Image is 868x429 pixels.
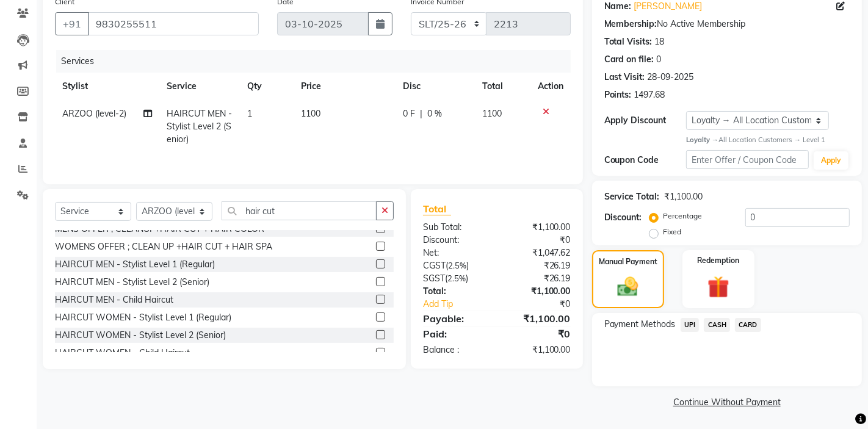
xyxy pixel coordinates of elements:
[604,190,660,203] div: Service Total:
[510,298,579,311] div: ₹0
[420,107,422,120] span: |
[664,226,682,237] label: Fixed
[55,329,226,342] div: HAIRCUT WOMEN - Stylist Level 2 (Senior)
[414,285,497,298] div: Total:
[530,73,571,100] th: Action
[497,326,580,341] div: ₹0
[701,273,737,301] img: _gift.svg
[294,73,396,100] th: Price
[55,311,231,324] div: HAIRCUT WOMEN - Stylist Level 1 (Regular)
[604,71,645,84] div: Last Visit:
[497,272,580,285] div: ₹26.19
[403,107,415,120] span: 0 F
[604,114,686,127] div: Apply Discount
[482,108,502,119] span: 1100
[55,347,190,359] div: HAIRCUT WOMEN - Child Haircut
[55,240,272,253] div: WOMENS OFFER ; CLEAN UP +HAIR CUT + HAIR SPA
[497,311,580,326] div: ₹1,100.00
[497,247,580,259] div: ₹1,047.62
[55,258,215,271] div: HAIRCUT MEN - Stylist Level 1 (Regular)
[604,53,654,66] div: Card on file:
[604,35,653,48] div: Total Visits:
[414,259,497,272] div: ( )
[681,318,700,332] span: UPI
[604,154,686,167] div: Coupon Code
[423,260,446,271] span: CGST
[497,221,580,234] div: ₹1,100.00
[648,71,694,84] div: 28-09-2025
[604,318,676,331] span: Payment Methods
[814,151,848,170] button: Apply
[56,50,580,73] div: Services
[697,255,739,266] label: Redemption
[665,190,703,203] div: ₹1,100.00
[604,88,632,101] div: Points:
[448,261,466,270] span: 2.5%
[414,234,497,247] div: Discount:
[247,108,252,119] span: 1
[655,35,665,48] div: 18
[599,256,657,267] label: Manual Payment
[88,12,259,35] input: Search by Name/Mobile/Email/Code
[414,272,497,285] div: ( )
[497,259,580,272] div: ₹26.19
[423,203,451,215] span: Total
[634,88,665,101] div: 1497.68
[611,275,645,298] img: _cash.svg
[167,108,232,145] span: HAIRCUT MEN - Stylist Level 2 (Senior)
[447,273,466,283] span: 2.5%
[414,247,497,259] div: Net:
[55,73,159,100] th: Stylist
[414,221,497,234] div: Sub Total:
[686,135,850,145] div: All Location Customers → Level 1
[414,311,497,326] div: Payable:
[427,107,442,120] span: 0 %
[55,276,209,289] div: HAIRCUT MEN - Stylist Level 2 (Senior)
[62,108,126,119] span: ARZOO (level-2)
[396,73,475,100] th: Disc
[604,18,850,31] div: No Active Membership
[604,18,657,31] div: Membership:
[604,211,642,224] div: Discount:
[55,12,89,35] button: +91
[475,73,530,100] th: Total
[686,135,718,144] strong: Loyalty →
[497,234,580,247] div: ₹0
[414,298,511,311] a: Add Tip
[414,344,497,356] div: Balance :
[657,53,662,66] div: 0
[159,73,240,100] th: Service
[55,294,173,306] div: HAIRCUT MEN - Child Haircut
[301,108,320,119] span: 1100
[222,201,377,220] input: Search or Scan
[423,273,445,284] span: SGST
[735,318,761,332] span: CARD
[704,318,730,332] span: CASH
[497,344,580,356] div: ₹1,100.00
[664,211,703,222] label: Percentage
[414,326,497,341] div: Paid:
[240,73,294,100] th: Qty
[497,285,580,298] div: ₹1,100.00
[595,396,859,409] a: Continue Without Payment
[686,150,809,169] input: Enter Offer / Coupon Code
